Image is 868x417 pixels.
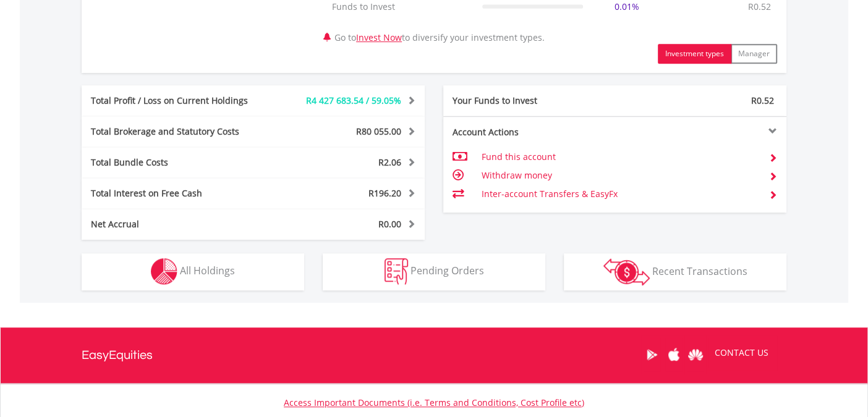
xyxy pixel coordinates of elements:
[356,125,401,137] span: R80 055.00
[564,253,786,290] button: Recent Transactions
[751,95,774,106] span: R0.52
[82,95,282,107] div: Total Profit / Loss on Current Holdings
[443,95,615,107] div: Your Funds to Invest
[482,148,759,166] td: Fund this account
[731,44,777,64] button: Manager
[82,187,282,200] div: Total Interest on Free Cash
[378,218,401,230] span: R0.00
[356,32,402,43] a: Invest Now
[378,156,401,168] span: R2.06
[82,125,282,138] div: Total Brokerage and Statutory Costs
[82,218,282,230] div: Net Accrual
[706,335,777,370] a: CONTACT US
[482,185,759,203] td: Inter-account Transfers & EasyFx
[306,95,401,106] span: R4 427 683.54 / 59.05%
[323,253,545,290] button: Pending Orders
[82,156,282,169] div: Total Bundle Costs
[151,258,177,285] img: holdings-wht.png
[443,126,615,138] div: Account Actions
[82,253,304,290] button: All Holdings
[284,397,584,408] a: Access Important Documents (i.e. Terms and Conditions, Cost Profile etc)
[663,335,684,374] a: Apple
[385,258,408,285] img: pending_instructions-wht.png
[368,187,401,199] span: R196.20
[411,264,484,277] span: Pending Orders
[652,264,747,277] span: Recent Transactions
[180,264,235,277] span: All Holdings
[482,166,759,185] td: Withdraw money
[658,44,731,64] button: Investment types
[641,335,663,374] a: Google Play
[82,327,153,383] a: EasyEquities
[603,258,650,285] img: transactions-zar-wht.png
[684,335,706,374] a: Huawei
